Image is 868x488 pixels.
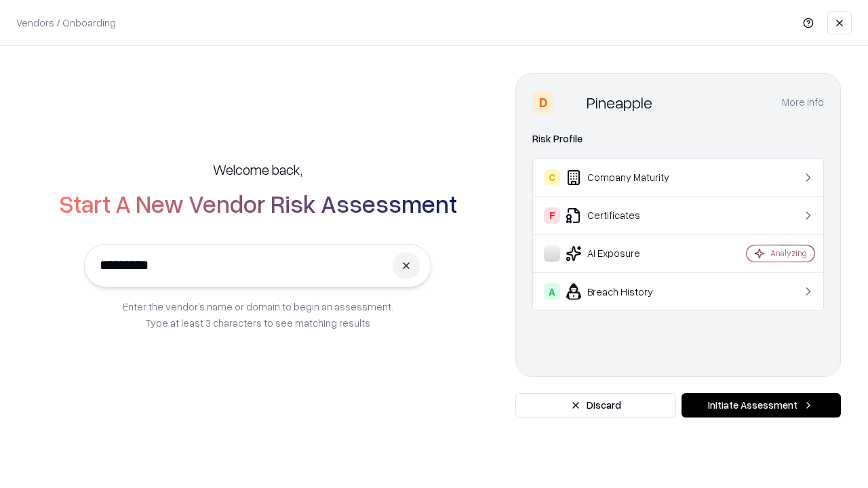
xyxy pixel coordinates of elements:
[544,169,706,186] div: Company Maturity
[59,190,457,217] h2: Start A New Vendor Risk Assessment
[544,207,560,224] div: F
[544,283,560,300] div: A
[213,160,302,179] h5: Welcome back,
[515,393,676,418] button: Discard
[782,90,824,115] button: More info
[559,91,581,113] img: Pineapple
[770,247,807,259] div: Analyzing
[544,283,706,300] div: Breach History
[532,91,554,113] div: D
[544,245,706,262] div: AI Exposure
[682,393,841,418] button: Initiate Assessment
[532,131,824,147] div: Risk Profile
[16,16,116,30] p: Vendors / Onboarding
[123,298,393,331] p: Enter the vendor’s name or domain to begin an assessment. Type at least 3 characters to see match...
[544,169,560,186] div: C
[587,91,652,113] div: Pineapple
[544,207,706,224] div: Certificates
